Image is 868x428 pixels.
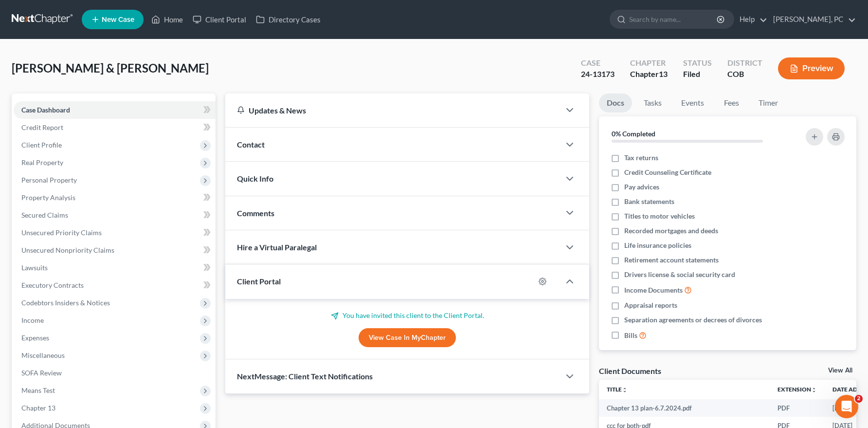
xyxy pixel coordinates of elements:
a: Help [735,11,767,28]
a: Timer [751,93,786,112]
a: Secured Claims [14,206,216,224]
div: District [727,57,762,69]
td: Chapter 13 plan-6.7.2024.pdf [599,399,770,417]
span: 13 [659,69,668,78]
span: Real Property [21,158,63,167]
span: [PERSON_NAME] & [PERSON_NAME] [12,61,209,75]
button: Preview [778,57,845,79]
span: NextMessage: Client Text Notifications [237,372,373,381]
span: Case Dashboard [21,106,70,114]
span: Lawsuits [21,263,48,272]
a: Credit Report [14,119,216,136]
span: SOFA Review [21,369,62,377]
a: View Case in MyChapter [359,328,456,348]
div: Client Documents [599,366,661,376]
strong: 0% Completed [612,130,655,138]
span: Income [21,316,44,324]
span: Retirement account statements [624,255,719,265]
a: Client Portal [188,11,251,28]
span: Property Analysis [21,193,75,202]
span: Contact [237,140,265,149]
span: Credit Counseling Certificate [624,167,711,177]
span: Unsecured Priority Claims [21,228,102,237]
span: Separation agreements or decrees of divorces [624,315,762,325]
div: COB [727,69,762,80]
iframe: Intercom live chat [835,395,858,418]
span: Drivers license & social security card [624,270,735,279]
div: Chapter [630,57,668,69]
span: Client Profile [21,141,62,149]
span: Bills [624,331,637,340]
a: Executory Contracts [14,277,216,294]
a: Lawsuits [14,259,216,277]
a: View All [828,367,852,374]
div: Status [683,57,712,69]
span: New Case [102,16,134,23]
input: Search by name... [629,10,718,28]
a: Unsecured Priority Claims [14,224,216,242]
span: Bank statements [624,197,674,206]
td: PDF [770,399,825,417]
div: Chapter [630,69,668,80]
span: Tax returns [624,153,658,163]
span: Codebtors Insiders & Notices [21,298,110,307]
a: Property Analysis [14,189,216,206]
span: Appraisal reports [624,300,677,310]
a: Titleunfold_more [607,386,628,393]
span: Hire a Virtual Paralegal [237,242,317,252]
a: Home [146,11,188,28]
a: Tasks [636,93,669,112]
span: Income Documents [624,285,683,295]
span: 2 [855,395,863,403]
a: Extensionunfold_more [778,386,817,393]
a: Fees [716,93,747,112]
i: unfold_more [811,387,817,393]
span: Miscellaneous [21,351,65,359]
p: You have invited this client to the Client Portal. [237,311,578,320]
span: Secured Claims [21,211,68,219]
span: Pay advices [624,182,659,192]
span: Executory Contracts [21,281,84,289]
a: Unsecured Nonpriority Claims [14,242,216,259]
a: Docs [599,93,632,112]
span: Unsecured Nonpriority Claims [21,246,114,254]
span: Means Test [21,386,55,394]
div: Case [581,57,615,69]
span: Recorded mortgages and deeds [624,226,718,236]
span: Expenses [21,334,49,342]
a: Case Dashboard [14,101,216,119]
span: Life insurance policies [624,241,691,250]
span: Personal Property [21,176,77,184]
a: Events [673,93,712,112]
span: Client Portal [237,277,281,286]
span: Chapter 13 [21,404,55,412]
div: 24-13173 [581,69,615,80]
a: SOFA Review [14,364,216,382]
div: Filed [683,69,712,80]
span: Credit Report [21,123,63,131]
i: unfold_more [622,387,628,393]
div: Updates & News [237,105,548,115]
span: Quick Info [237,174,273,183]
a: [PERSON_NAME], PC [768,11,856,28]
a: Directory Cases [251,11,325,28]
span: Comments [237,208,274,218]
span: Titles to motor vehicles [624,211,695,221]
